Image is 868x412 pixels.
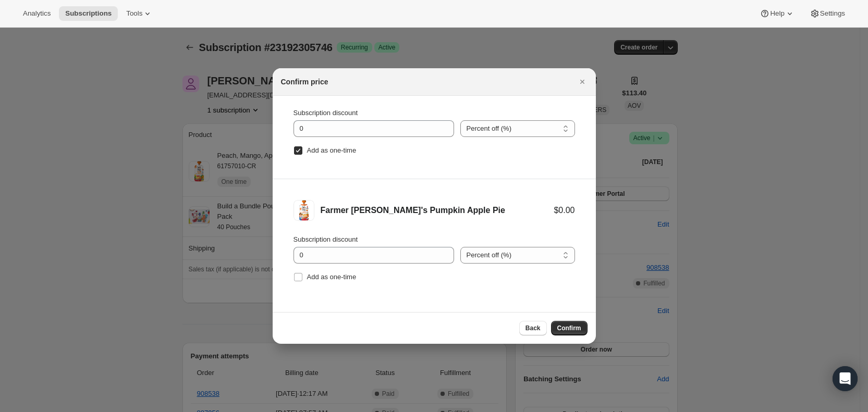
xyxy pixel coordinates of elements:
button: Confirm [551,321,588,335]
span: Add as one-time [307,273,357,281]
div: Farmer [PERSON_NAME]'s Pumpkin Apple Pie [321,205,554,216]
span: Add as one-time [307,146,357,154]
img: Farmer Jen's Pumpkin Apple Pie [294,200,314,221]
button: Analytics [17,6,57,21]
span: Settings [820,9,845,18]
span: Confirm [557,324,581,332]
div: Open Intercom Messenger [833,366,858,391]
button: Tools [120,6,159,21]
button: Help [753,6,801,21]
span: Subscriptions [65,9,112,18]
button: Subscriptions [59,6,118,21]
span: Analytics [23,9,51,18]
span: Subscription discount [294,109,358,117]
div: $0.00 [554,205,574,216]
span: Subscription discount [294,235,358,243]
button: Close [575,74,590,89]
h2: Confirm price [281,77,328,87]
span: Back [525,324,541,332]
span: Tools [126,9,142,18]
button: Back [519,321,547,335]
button: Settings [803,6,851,21]
span: Help [770,9,784,18]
